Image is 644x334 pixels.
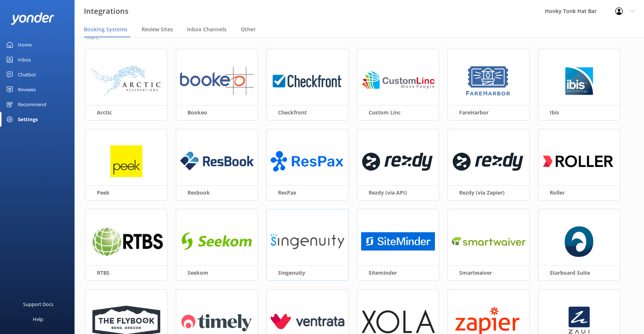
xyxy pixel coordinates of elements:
img: 1629776749..png [563,65,595,97]
div: Support Docs [23,297,53,312]
span: Booking Systems [84,26,127,33]
img: 1616660206..png [542,145,616,177]
img: 1624324618..png [361,65,435,97]
img: resbook_logo.png [180,145,254,177]
img: 1629843345..png [464,65,512,97]
div: Chatbot [18,67,36,82]
h3: Singenuity [267,265,348,280]
span: Review Sites [142,26,173,33]
h3: Rezdy (via API) [357,185,439,200]
h3: Bookeo [176,105,258,120]
h3: Seekom [176,265,258,280]
img: starboard_suite_logo.png [565,226,594,258]
img: singenuity_logo.png [271,226,344,258]
h3: RTBS [86,265,167,280]
h3: Smartwaiver [448,265,529,280]
h3: Arctic [86,105,167,120]
h3: Integrations [84,5,129,17]
h3: Starboard Suite [539,265,620,280]
h3: Ibis [539,105,620,120]
div: Inbox [18,52,31,67]
span: Inbox Channels [187,26,227,33]
h3: FareHarbor [448,105,529,120]
div: Help [33,312,43,327]
div: Home [18,37,32,52]
div: Reviews [18,82,36,97]
img: 1616638368..png [180,226,254,258]
h3: Resbook [176,185,258,200]
span: Other [241,26,256,33]
div: Recommend [18,97,46,112]
img: 1710292409..png [361,226,435,258]
img: 1619647509..png [452,145,525,177]
img: 1624323426..png [271,65,344,97]
h3: Rezdy (via Zapier) [448,185,529,200]
img: yonder-white-logo.png [11,12,54,25]
img: 1624324865..png [180,65,254,97]
img: ResPax [271,145,344,177]
h3: Checkfront [267,105,348,120]
h3: Custom Linc [357,105,439,120]
img: 1650579744..png [452,226,525,258]
h3: Siteminder [357,265,439,280]
img: peek_logo.png [110,145,142,177]
h3: Roller [539,185,620,200]
h3: Peek [86,185,167,200]
h3: ResPax [267,185,348,200]
div: Settings [18,112,38,127]
img: 1624324453..png [361,145,435,177]
img: arctic_logo.png [90,65,163,97]
img: 1624324537..png [89,226,163,258]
